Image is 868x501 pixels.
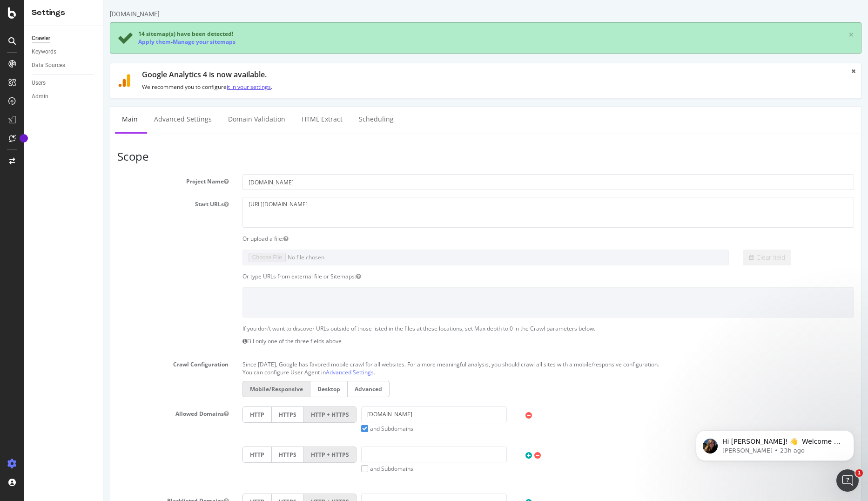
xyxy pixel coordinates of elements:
[20,134,28,142] div: Tooltip anchor
[139,368,751,376] p: You can configure User Agent in .
[32,78,46,88] div: Users
[139,197,751,227] textarea: [URL][DOMAIN_NAME]
[139,447,168,463] label: HTTP
[39,83,737,91] p: We recommend you to configure .
[118,107,189,132] a: Domain Validation
[745,30,751,40] a: ×
[121,200,125,208] button: Start URLs
[40,27,161,81] span: Hi [PERSON_NAME]! 👋 Welcome to Botify chat support! Have a question? Reply to this message and ou...
[32,34,50,43] div: Crawler
[168,447,201,463] label: HTTPS
[32,47,56,57] div: Keywords
[69,38,132,46] a: Manage your sitemaps
[222,368,270,376] a: Advanced Settings
[855,469,863,477] span: 1
[258,465,310,473] label: and Subdomains
[123,83,168,91] a: it in your settings
[14,74,27,87] img: ga4.9118ffdc1441.svg
[7,9,56,19] div: [DOMAIN_NAME]
[139,357,751,368] p: Since [DATE], Google has favored mobile crawl for all websites. For a more meaningful analysis, y...
[32,61,65,70] div: Data Sources
[207,381,244,397] label: Desktop
[7,174,132,185] label: Project Name
[139,325,751,332] p: If you don't want to discover URLs outside of those listed in the files at these locations, set M...
[139,337,751,345] p: Fill only one of the three fields above
[32,78,96,88] a: Users
[14,150,751,162] h3: Scope
[40,36,161,44] p: Message from Laura, sent 23h ago
[682,411,868,476] iframe: Intercom notifications message
[7,357,132,368] label: Crawl Configuration
[244,381,286,397] label: Advanced
[132,235,758,243] div: Or upload a file:
[7,406,132,418] label: Allowed Domains
[32,92,96,102] a: Admin
[7,197,132,208] label: Start URLs
[35,30,130,38] span: 14 sitemap(s) have been detected!
[121,177,125,185] button: Project Name
[168,406,201,423] label: HTTPS
[12,107,41,132] a: Main
[258,425,310,433] label: and Subdomains
[836,469,859,492] iframe: Intercom live chat
[139,381,207,397] label: Mobile/Responsive
[44,107,115,132] a: Advanced Settings
[201,447,253,463] label: HTTP + HTTPS
[32,92,48,102] div: Admin
[191,107,246,132] a: HTML Extract
[139,406,168,423] label: HTTP
[132,272,758,280] div: Or type URLs from external file or Sitemaps:
[32,61,96,70] a: Data Sources
[35,38,67,46] a: Apply them
[32,47,96,57] a: Keywords
[201,406,253,423] label: HTTP + HTTPS
[32,7,95,18] div: Settings
[249,107,297,132] a: Scheduling
[39,71,737,79] h1: Google Analytics 4 is now available.
[121,410,125,418] button: Allowed Domains
[32,34,96,43] a: Crawler
[35,38,132,46] div: -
